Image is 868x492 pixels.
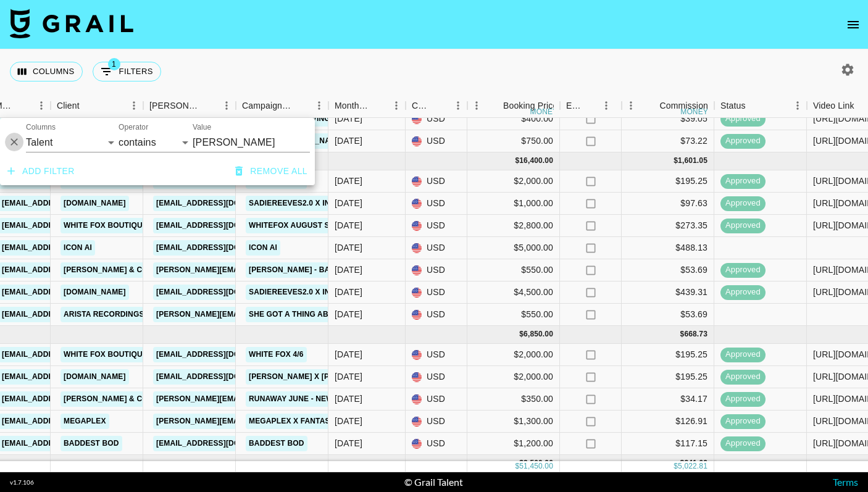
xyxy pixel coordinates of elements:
[412,94,432,118] div: Currency
[293,97,310,114] button: Sort
[406,366,467,388] div: USD
[486,97,503,114] button: Sort
[57,94,80,118] div: Client
[467,193,560,215] div: $1,000.00
[515,156,519,166] div: $
[720,94,746,118] div: Status
[335,308,362,320] div: Jul '25
[519,329,524,340] div: $
[841,12,866,37] button: open drawer
[125,96,143,115] button: Menu
[246,436,307,451] a: Baddest Bod
[467,130,560,152] div: $750.00
[524,458,553,469] div: 3,500.00
[246,414,369,429] a: Megaplex x Fantastic Four
[467,96,486,115] button: Menu
[449,96,467,115] button: Menu
[335,370,362,383] div: Aug '25
[335,348,362,361] div: Aug '25
[335,219,362,231] div: Jul '25
[583,97,601,114] button: Sort
[467,411,560,433] div: $1,300.00
[217,96,236,115] button: Menu
[246,240,280,256] a: Icon AI
[406,259,467,281] div: USD
[519,156,553,166] div: 16,400.00
[242,94,293,118] div: Campaign (Type)
[406,237,467,259] div: USD
[61,285,129,300] a: [DOMAIN_NAME]
[622,193,714,215] div: $97.63
[61,369,129,385] a: [DOMAIN_NAME]
[61,307,148,322] a: Arista Recordings
[153,196,291,211] a: [EMAIL_ADDRESS][DOMAIN_NAME]
[467,259,560,281] div: $550.00
[153,285,291,300] a: [EMAIL_ADDRESS][DOMAIN_NAME]
[720,198,766,209] span: approved
[10,62,83,81] button: Select columns
[720,415,766,427] span: approved
[406,344,467,366] div: USD
[467,388,560,411] div: $350.00
[622,388,714,411] div: $34.17
[328,94,406,118] div: Month Due
[622,215,714,237] div: $273.35
[246,347,307,362] a: White Fox 4/6
[2,160,80,183] button: Add filter
[684,329,707,340] div: 668.73
[119,122,148,133] label: Operator
[642,97,659,114] button: Sort
[153,218,291,233] a: [EMAIL_ADDRESS][DOMAIN_NAME]
[153,436,291,451] a: [EMAIL_ADDRESS][DOMAIN_NAME]
[246,369,476,385] a: [PERSON_NAME] x [PERSON_NAME] 3 integrated videos
[406,193,467,215] div: USD
[335,264,362,276] div: Jul '25
[61,436,122,451] a: Baddest Bod
[61,218,151,233] a: White Fox Boutique
[467,108,560,130] div: $400.00
[61,196,129,211] a: [DOMAIN_NAME]
[788,96,807,115] button: Menu
[467,344,560,366] div: $2,000.00
[720,393,766,405] span: approved
[622,259,714,281] div: $53.69
[335,94,370,118] div: Month Due
[674,156,678,166] div: $
[61,347,151,362] a: White Fox Boutique
[335,197,362,209] div: Jul '25
[467,433,560,455] div: $1,200.00
[680,108,708,115] div: money
[335,393,362,405] div: Aug '25
[193,133,310,152] input: Filter value
[200,97,217,114] button: Sort
[720,349,766,361] span: approved
[622,170,714,193] div: $195.25
[236,94,328,118] div: Campaign (Type)
[622,130,714,152] div: $73.22
[530,108,558,115] div: money
[15,97,32,114] button: Sort
[335,415,362,427] div: Aug '25
[246,262,361,278] a: [PERSON_NAME] - Baggage
[335,135,362,147] div: Jun '25
[560,94,622,118] div: Expenses: Remove Commission?
[432,97,449,114] button: Sort
[61,262,168,278] a: [PERSON_NAME] & Co LLC
[746,97,763,114] button: Sort
[597,96,616,115] button: Menu
[246,307,365,322] a: she got a thing about her
[153,391,418,407] a: [PERSON_NAME][EMAIL_ADDRESS][PERSON_NAME][DOMAIN_NAME]
[10,478,34,486] div: v 1.7.106
[622,366,714,388] div: $195.25
[153,414,354,429] a: [PERSON_NAME][EMAIL_ADDRESS][DOMAIN_NAME]
[720,175,766,187] span: approved
[515,461,519,472] div: $
[680,458,685,469] div: $
[406,94,467,118] div: Currency
[467,366,560,388] div: $2,000.00
[153,347,291,362] a: [EMAIL_ADDRESS][DOMAIN_NAME]
[720,438,766,449] span: approved
[10,9,133,38] img: Grail Talent
[622,344,714,366] div: $195.25
[370,97,387,114] button: Sort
